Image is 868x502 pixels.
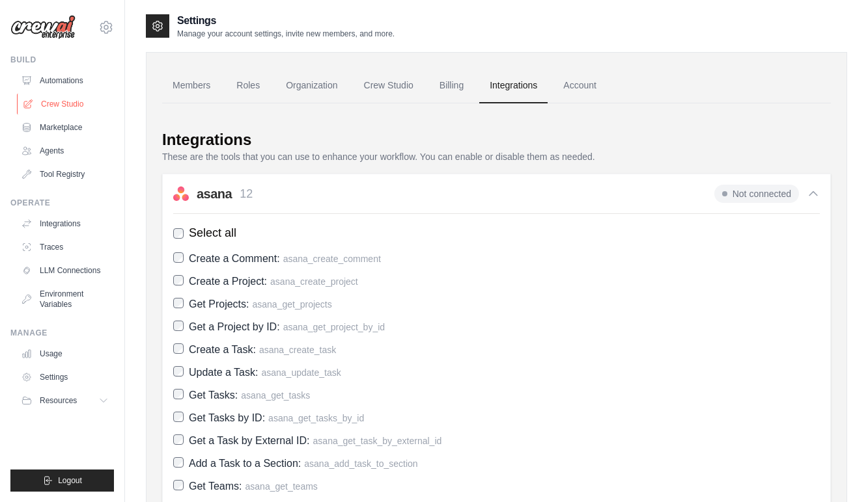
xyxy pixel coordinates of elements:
[173,457,184,468] input: Add a Task to a Section: asana_add_task_to_section
[429,68,474,103] a: Billing
[177,13,395,29] h2: Settings
[16,213,114,234] a: Integrations
[10,55,114,65] div: Build
[241,390,310,401] span: asana_get_tasks
[16,343,114,364] a: Usage
[173,366,184,376] input: Update a Task: asana_update_task
[10,469,114,492] button: Logout
[40,395,77,406] span: Resources
[10,198,114,208] div: Operate
[553,68,607,103] a: Account
[16,260,114,281] a: LLM Connections
[261,367,341,378] span: asana_update_task
[173,434,184,445] input: Get a Task by External ID: asana_get_task_by_external_id
[268,413,364,423] span: asana_get_tasks_by_id
[173,321,184,331] input: Get a Project by ID: asana_get_project_by_id
[173,275,184,285] input: Create a Project: asana_create_project
[189,390,238,401] span: Get Tasks:
[177,29,395,39] p: Manage your account settings, invite new members, and more.
[189,481,242,492] span: Get Teams:
[189,458,301,469] span: Add a Task to a Section:
[173,412,184,422] input: Get Tasks by ID: asana_get_tasks_by_id
[16,367,114,388] a: Settings
[189,224,236,242] span: Select all
[173,343,184,354] input: Create a Task: asana_create_task
[189,253,280,264] span: Create a Comment:
[189,276,267,287] span: Create a Project:
[189,367,258,378] span: Update a Task:
[173,228,184,239] input: Select all
[189,298,249,310] span: Get Projects:
[173,298,184,308] input: Get Projects: asana_get_projects
[16,164,114,185] a: Tool Registry
[162,150,831,163] p: These are the tools that you can use to enhance your workflow. You can enable or disable them as ...
[275,68,348,103] a: Organization
[16,237,114,258] a: Traces
[313,436,442,446] span: asana_get_task_by_external_id
[479,68,548,103] a: Integrations
[189,412,265,423] span: Get Tasks by ID:
[189,344,256,355] span: Create a Task:
[16,70,114,91] a: Automations
[10,328,114,338] div: Manage
[354,68,424,103] a: Crew Studio
[173,389,184,399] input: Get Tasks: asana_get_tasks
[259,345,336,355] span: asana_create_task
[245,481,318,492] span: asana_get_teams
[197,185,232,203] h2: asana
[226,68,270,103] a: Roles
[283,322,385,332] span: asana_get_project_by_id
[16,284,114,315] a: Environment Variables
[10,15,76,40] img: Logo
[58,475,82,486] span: Logout
[270,276,358,287] span: asana_create_project
[304,458,417,469] span: asana_add_task_to_section
[162,129,251,150] div: Integrations
[173,186,189,202] img: asana.svg
[189,321,280,332] span: Get a Project by ID:
[283,254,381,264] span: asana_create_comment
[16,140,114,161] a: Agents
[17,94,115,114] a: Crew Studio
[173,480,184,490] input: Get Teams: asana_get_teams
[16,117,114,138] a: Marketplace
[173,252,184,263] input: Create a Comment: asana_create_comment
[16,390,114,411] button: Resources
[240,185,253,203] p: 12
[162,68,221,103] a: Members
[189,435,310,446] span: Get a Task by External ID:
[714,185,799,203] span: Not connected
[253,299,332,310] span: asana_get_projects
